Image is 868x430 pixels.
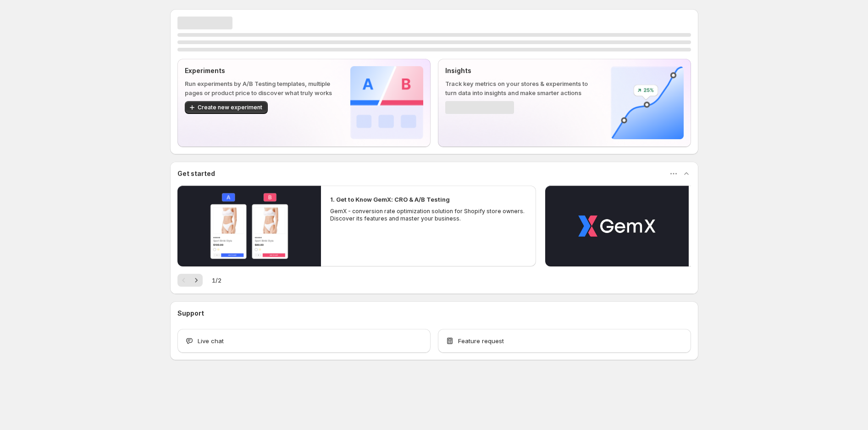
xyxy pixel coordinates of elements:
button: Create new experiment [185,101,268,114]
nav: Pagination [177,274,203,287]
p: Run experiments by A/B Testing templates, multiple pages or product price to discover what truly ... [185,79,336,97]
span: Create new experiment [198,104,262,111]
span: 1 / 2 [212,276,221,285]
span: Feature request [458,336,504,345]
p: Insights [445,66,596,75]
span: Live chat [198,336,224,345]
p: Experiments [185,66,336,75]
button: Play video [177,186,321,266]
h3: Support [177,309,204,318]
img: Insights [611,66,684,139]
h2: 1. Get to Know GemX: CRO & A/B Testing [330,195,450,204]
img: Experiments [350,66,423,139]
button: Next [190,274,203,287]
p: Track key metrics on your stores & experiments to turn data into insights and make smarter actions [445,79,596,97]
h3: Get started [177,169,215,178]
button: Play video [545,186,689,266]
p: GemX - conversion rate optimization solution for Shopify store owners. Discover its features and ... [330,208,527,222]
